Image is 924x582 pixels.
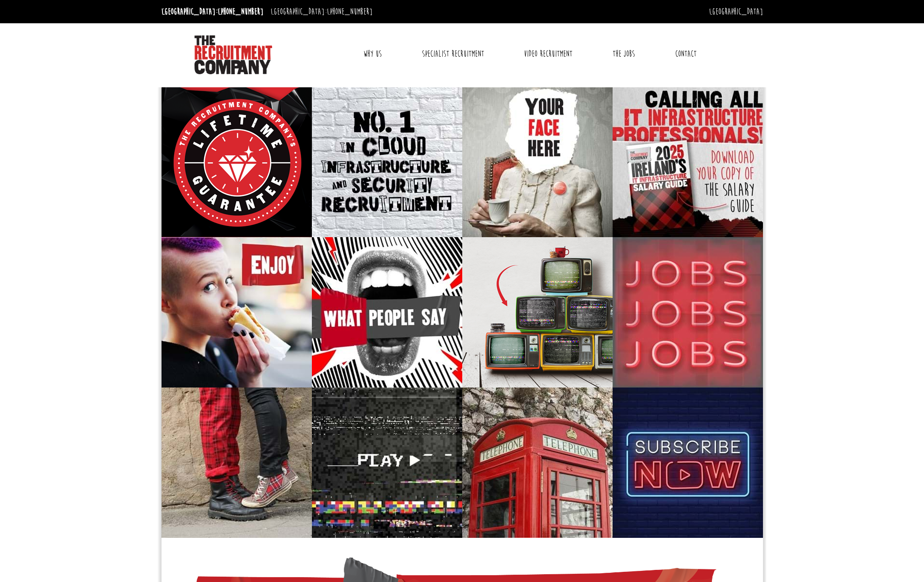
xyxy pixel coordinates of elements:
a: Specialist Recruitment [415,42,491,66]
li: [GEOGRAPHIC_DATA]: [159,4,266,19]
a: The Jobs [605,42,642,66]
a: [GEOGRAPHIC_DATA] [709,6,763,17]
img: The Recruitment Company [195,35,272,74]
a: Why Us [356,42,389,66]
a: [PHONE_NUMBER] [218,6,263,17]
a: Video Recruitment [517,42,580,66]
a: [PHONE_NUMBER] [327,6,373,17]
a: Contact [668,42,704,66]
li: [GEOGRAPHIC_DATA]: [268,4,375,19]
